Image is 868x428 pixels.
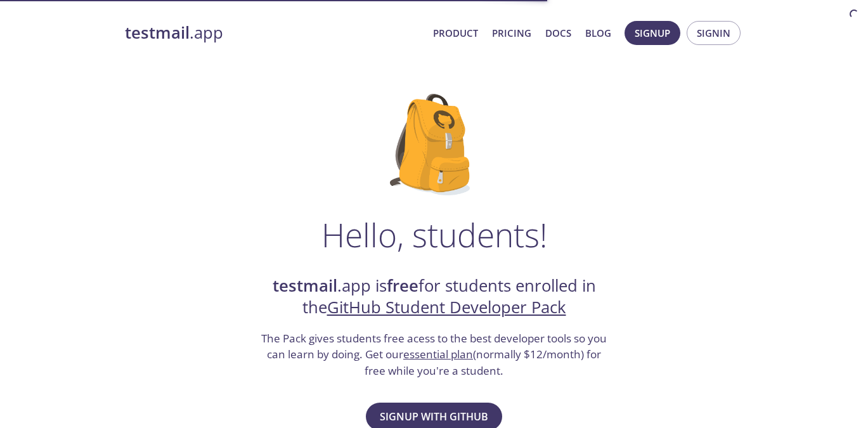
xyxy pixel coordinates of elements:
[585,25,611,41] a: Blog
[433,25,478,41] a: Product
[321,216,547,254] h1: Hello, students!
[390,94,478,195] img: github-student-backpack.png
[327,296,566,318] a: GitHub Student Developer Pack
[545,25,571,41] a: Docs
[125,22,190,44] strong: testmail
[273,275,337,297] strong: testmail
[635,25,670,41] span: Signup
[403,347,473,361] a: essential plan
[492,25,531,41] a: Pricing
[625,21,680,45] button: Signup
[380,408,488,425] span: Signup with GitHub
[387,275,418,297] strong: free
[687,21,741,45] button: Signin
[125,22,423,44] a: testmail.app
[697,25,730,41] span: Signin
[260,330,609,379] h3: The Pack gives students free acess to the best developer tools so you can learn by doing. Get our...
[260,275,609,319] h2: .app is for students enrolled in the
